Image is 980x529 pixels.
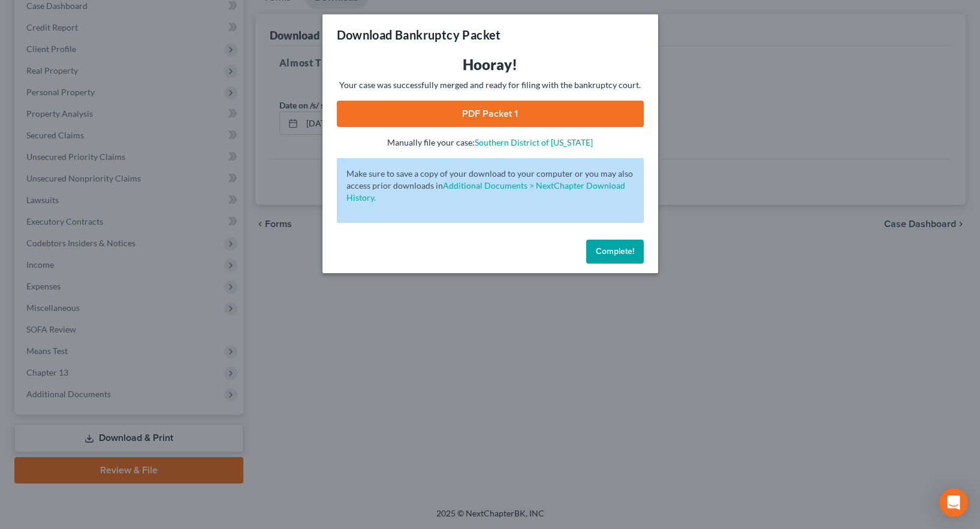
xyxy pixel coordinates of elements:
[337,79,644,91] p: Your case was successfully merged and ready for filing with the bankruptcy court.
[475,137,593,147] a: Southern District of [US_STATE]
[346,168,634,204] p: Make sure to save a copy of your download to your computer or you may also access prior downloads in
[586,240,644,264] button: Complete!
[337,137,644,149] p: Manually file your case:
[337,101,644,127] a: PDF Packet 1
[346,180,625,202] a: Additional Documents > NextChapter Download History.
[337,26,501,43] h3: Download Bankruptcy Packet
[337,55,644,74] h3: Hooray!
[596,246,634,256] span: Complete!
[939,488,968,517] div: Open Intercom Messenger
